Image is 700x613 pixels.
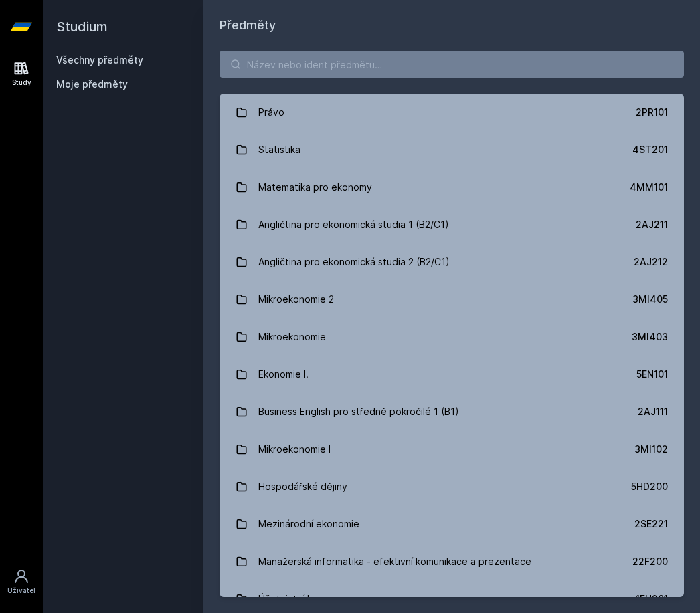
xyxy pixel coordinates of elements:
[258,473,347,500] div: Hospodářské dějiny
[258,548,531,575] div: Manažerská informatika - efektivní komunikace a prezentace
[56,54,143,66] a: Všechny předměty
[634,517,668,531] div: 2SE221
[636,218,668,231] div: 2AJ211
[56,78,128,91] span: Moje předměty
[12,78,31,88] div: Study
[636,106,668,119] div: 2PR101
[220,318,684,356] a: Mikroekonomie 3MI403
[632,143,668,156] div: 4ST201
[630,180,668,194] div: 4MM101
[632,555,668,568] div: 22F200
[220,393,684,431] a: Business English pro středně pokročilé 1 (B1) 2AJ111
[631,480,668,493] div: 5HD200
[258,99,284,126] div: Právo
[220,543,684,580] a: Manažerská informatika - efektivní komunikace a prezentace 22F200
[636,368,668,381] div: 5EN101
[220,168,684,206] a: Matematika pro ekonomy 4MM101
[220,243,684,281] a: Angličtina pro ekonomická studia 2 (B2/C1) 2AJ212
[3,562,40,602] a: Uživatel
[634,443,668,456] div: 3MI102
[220,281,684,318] a: Mikroekonomie 2 3MI405
[220,505,684,543] a: Mezinárodní ekonomie 2SE221
[220,51,684,78] input: Název nebo ident předmětu…
[220,431,684,468] a: Mikroekonomie I 3MI102
[220,468,684,505] a: Hospodářské dějiny 5HD200
[632,293,668,306] div: 3MI405
[258,249,450,275] div: Angličtina pro ekonomická studia 2 (B2/C1)
[258,211,449,238] div: Angličtina pro ekonomická studia 1 (B2/C1)
[636,592,668,606] div: 1FU201
[638,405,668,418] div: 2AJ111
[258,398,459,425] div: Business English pro středně pokročilé 1 (B1)
[220,206,684,243] a: Angličtina pro ekonomická studia 1 (B2/C1) 2AJ211
[258,286,334,313] div: Mikroekonomie 2
[258,324,326,350] div: Mikroekonomie
[258,586,312,612] div: Účetnictví I.
[632,330,668,344] div: 3MI403
[3,53,40,94] a: Study
[7,586,35,596] div: Uživatel
[220,16,684,35] h1: Předměty
[220,94,684,131] a: Právo 2PR101
[634,255,668,269] div: 2AJ212
[258,174,372,201] div: Matematika pro ekonomy
[258,436,331,463] div: Mikroekonomie I
[220,356,684,393] a: Ekonomie I. 5EN101
[258,361,309,388] div: Ekonomie I.
[258,511,359,537] div: Mezinárodní ekonomie
[220,131,684,168] a: Statistika 4ST201
[258,136,300,163] div: Statistika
